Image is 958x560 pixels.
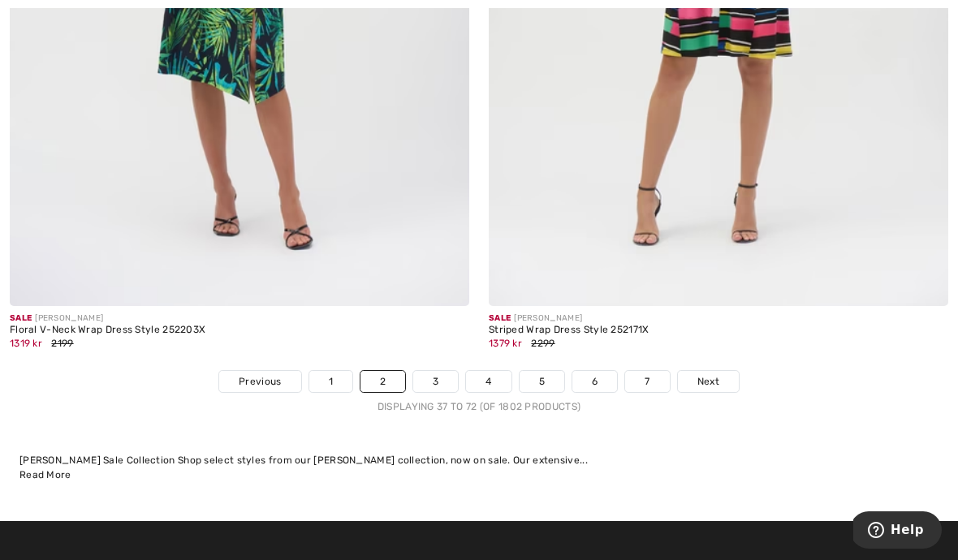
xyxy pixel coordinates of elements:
a: 3 [413,371,458,392]
div: [PERSON_NAME] Sale Collection Shop select styles from our [PERSON_NAME] collection, now on sale. ... [19,453,939,467]
span: 1379 kr [489,338,522,349]
span: 2299 [531,338,555,349]
span: Sale [489,313,511,323]
div: Striped Wrap Dress Style 252171X [489,325,948,336]
div: Floral V-Neck Wrap Dress Style 252203X [10,325,469,336]
iframe: Opens a widget where you can find more information [853,511,942,552]
span: Next [697,374,719,389]
span: 2199 [51,338,73,349]
a: 1 [309,371,352,392]
div: [PERSON_NAME] [10,312,469,325]
span: Sale [10,313,32,323]
span: Read More [19,469,71,480]
a: 5 [520,371,564,392]
span: Previous [239,374,281,389]
a: Next [678,371,739,392]
div: [PERSON_NAME] [489,312,948,325]
span: 1319 kr [10,338,42,349]
a: 2 [360,371,405,392]
a: 6 [572,371,617,392]
a: Previous [219,371,300,392]
a: 7 [625,371,669,392]
a: 4 [466,371,511,392]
